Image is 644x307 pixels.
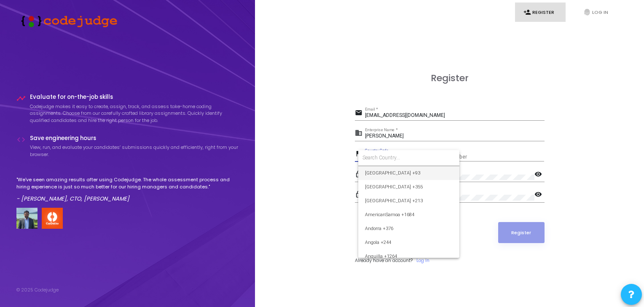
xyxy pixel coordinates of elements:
[365,180,453,194] span: [GEOGRAPHIC_DATA] +355
[365,208,453,222] span: AmericanSamoa +1684
[365,249,453,263] span: Anguilla +1264
[365,166,453,180] span: [GEOGRAPHIC_DATA] +93
[365,222,453,236] span: Andorra +376
[362,154,455,161] input: Search Country...
[365,236,453,249] span: Angola +244
[365,194,453,208] span: [GEOGRAPHIC_DATA] +213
